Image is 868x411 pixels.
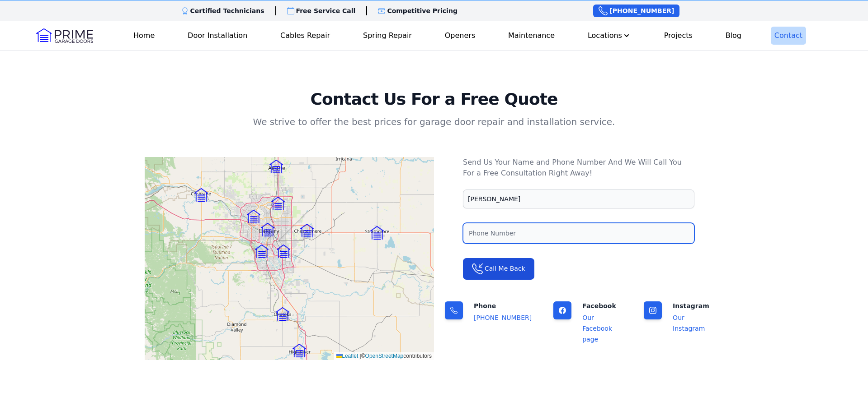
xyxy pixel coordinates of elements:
[190,6,264,15] p: Certified Technicians
[334,352,434,360] div: © contributors
[194,188,208,202] img: Marker
[463,258,534,280] button: Call Me Back
[184,27,251,45] a: Door Installation
[505,27,558,45] a: Maintenance
[276,307,289,321] img: Marker
[359,27,415,45] a: Spring Repair
[582,301,622,310] p: Facebook
[463,189,694,208] input: Your Name
[474,314,532,321] a: [PHONE_NUMBER]
[300,224,314,237] img: Marker
[387,6,458,15] p: Competitive Pricing
[269,160,283,173] img: Marker
[370,226,384,240] img: Marker
[365,353,404,359] a: OpenStreetMap
[463,223,694,244] input: Phone Number
[673,301,712,310] p: Instagram
[771,27,806,45] a: Contact
[145,115,723,128] p: We strive to offer the best prices for garage door repair and installation service.
[360,353,361,359] span: |
[130,27,158,45] a: Home
[722,27,745,45] a: Blog
[36,28,93,43] img: Logo
[296,6,356,15] p: Free Service Call
[673,314,705,332] a: Our Instagram
[584,27,635,45] button: Locations
[441,27,479,45] a: Openers
[593,5,679,17] a: [PHONE_NUMBER]
[582,314,612,343] a: Our Facebook page
[277,245,290,258] img: Marker
[292,344,306,357] img: Marker
[336,353,358,359] a: Leaflet
[261,223,274,236] img: Marker
[145,90,723,108] h2: Contact Us For a Free Quote
[277,27,334,45] a: Cables Repair
[247,210,260,223] img: Marker
[271,197,285,210] img: Marker
[660,27,696,45] a: Projects
[474,301,532,310] p: Phone
[255,245,269,258] img: Marker
[463,157,694,179] p: Send Us Your Name and Phone Number And We Will Call You For a Free Consultation Right Away!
